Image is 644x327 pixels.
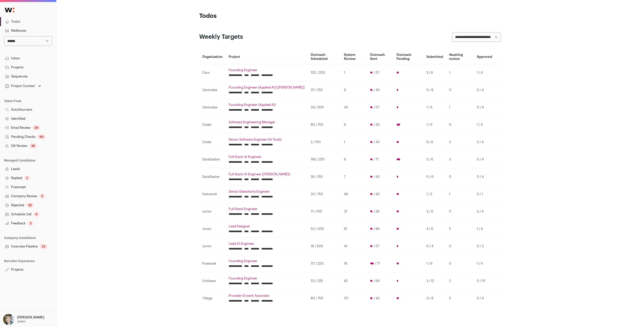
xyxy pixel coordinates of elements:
[423,186,446,203] td: 1 / 2
[374,157,379,161] span: / 71
[341,272,367,290] td: 42
[423,134,446,151] td: 6 / 6
[37,134,46,139] div: 80
[39,194,45,199] div: 5
[374,244,379,248] span: / 57
[474,64,495,81] td: 1 / 4
[474,99,495,116] td: 0 / 4
[423,116,446,134] td: 1 / 6
[341,134,367,151] td: 1
[423,290,446,307] td: 0 / 6
[308,50,341,64] th: Outreach Scheduled
[308,255,341,272] td: 117 / 250
[423,272,446,290] td: 2 / 12
[229,155,305,159] a: Full Stack AI Engineer
[446,255,474,272] td: 0
[446,116,474,134] td: 0
[474,220,495,238] td: 1 / 4
[423,99,446,116] td: 1 / 6
[199,134,226,151] td: Coder
[229,172,305,176] a: Full Stack AI Engineer [[PERSON_NAME]}
[17,315,44,319] p: [PERSON_NAME]
[199,12,300,20] h1: Todos
[308,151,341,168] td: 166 / 250
[474,272,495,290] td: 0 / 10
[374,140,380,144] span: / 43
[2,5,17,15] img: Wellfound
[308,186,341,203] td: 33 / 150
[308,99,341,116] td: 34 / 200
[308,238,341,255] td: 18 / 200
[374,123,380,127] span: / 43
[474,290,495,307] td: 0 / 4
[4,84,35,88] div: Project Context
[474,134,495,151] td: 3 / 4
[374,88,380,92] span: / 43
[229,103,305,107] a: Founding Engineer (Applied AI)
[374,71,379,75] span: / 57
[446,290,474,307] td: 5
[29,143,37,148] div: 36
[423,168,446,186] td: 0 / 6
[341,238,367,255] td: 14
[423,238,446,255] td: 0 / 4
[423,255,446,272] td: 1 / 6
[446,220,474,238] td: 5
[474,151,495,168] td: 0 / 4
[341,151,367,168] td: 6
[341,255,367,272] td: 19
[199,50,226,64] th: Organization
[308,116,341,134] td: 80 / 150
[446,64,474,81] td: 1
[446,50,474,64] th: Awaiting review
[308,64,341,81] td: 120 / 200
[341,290,367,307] td: 131
[446,186,474,203] td: 1
[374,192,380,196] span: / 43
[229,207,305,211] a: Full Stack Engineer
[474,50,495,64] th: Approved
[374,296,380,300] span: / 43
[199,186,226,203] td: Galvanick
[474,255,495,272] td: 1 / 4
[308,168,341,186] td: 26 / 150
[229,68,305,72] a: Founding Engineer
[341,50,367,64] th: System Review
[199,220,226,238] td: Junior
[308,134,341,151] td: 2 / 150
[32,125,40,130] div: 26
[308,272,341,290] td: 53 / 225
[374,227,380,231] span: / 86
[199,116,226,134] td: Coder
[423,151,446,168] td: 3 / 6
[393,50,424,64] th: Outreach Pending
[374,175,380,179] span: / 43
[308,220,341,238] td: 53 / 300
[199,33,243,41] h2: Weekly Targets
[3,314,14,325] img: 6494470-medium_jpg
[423,81,446,99] td: 0 / 6
[474,203,495,220] td: 3 / 4
[199,81,226,99] td: Centralize
[374,105,379,109] span: / 57
[28,221,33,226] div: 3
[229,294,305,298] a: Provider Growth Associate
[229,120,305,124] a: Software Engineering Manager
[341,64,367,81] td: 1
[4,83,42,90] button: Open dropdown
[229,224,305,228] a: Lead Designer
[26,203,34,208] div: 35
[199,203,226,220] td: Junior
[474,238,495,255] td: 0 / 3
[33,212,39,217] div: 8
[226,50,308,64] th: Project
[308,203,341,220] td: 71 / 100
[341,81,367,99] td: 9
[229,276,305,280] a: Founding Engineer
[474,116,495,134] td: 1 / 4
[199,255,226,272] td: Powerset
[375,262,380,266] span: / 71
[446,134,474,151] td: 3
[199,168,226,186] td: DataDasher
[199,290,226,307] td: Village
